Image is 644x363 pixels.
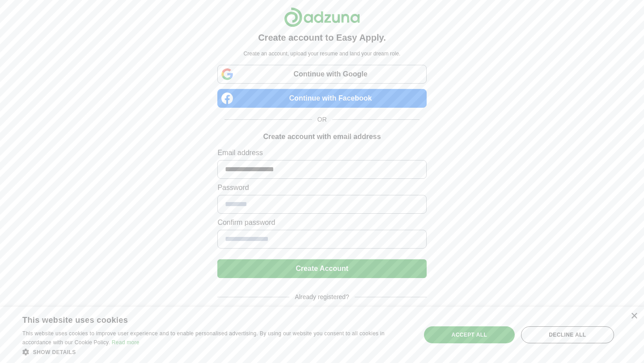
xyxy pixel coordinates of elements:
h1: Create account with email address [263,131,381,142]
p: Create an account, upload your resume and land your dream role. [219,50,424,58]
a: Continue with Google [217,65,426,84]
div: Decline all [521,326,614,343]
span: Show details [33,349,76,355]
h1: Create account to Easy Apply. [258,31,386,44]
a: Read more, opens a new window [112,339,140,346]
label: Email address [217,148,426,158]
a: Continue with Facebook [217,89,426,108]
img: Adzuna logo [284,7,360,27]
div: Close [631,313,637,320]
span: Already registered? [289,292,354,302]
button: Create Account [217,259,426,278]
div: Accept all [424,326,515,343]
label: Password [217,182,426,193]
div: This website uses cookies [22,312,387,325]
div: Show details [22,347,409,356]
span: OR [312,115,332,124]
label: Confirm password [217,217,426,228]
span: This website uses cookies to improve user experience and to enable personalised advertising. By u... [22,330,385,346]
